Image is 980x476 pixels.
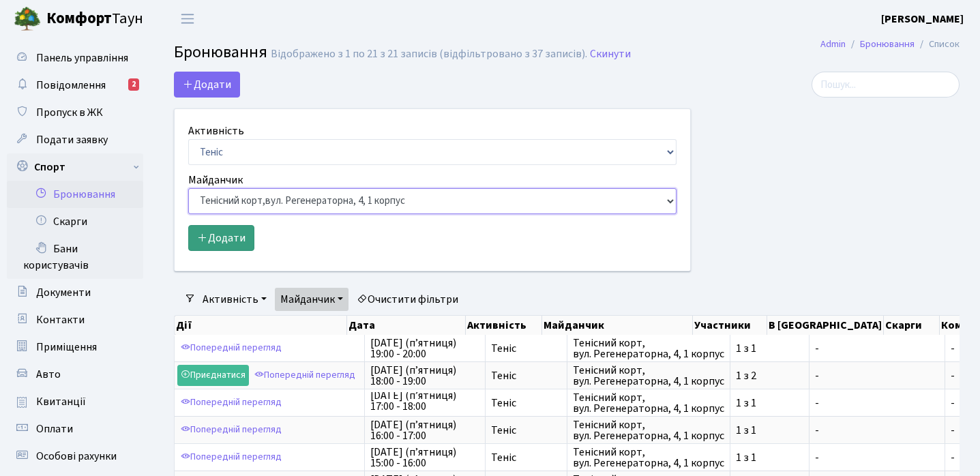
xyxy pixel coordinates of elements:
[815,425,939,436] span: -
[815,398,939,408] span: -
[14,5,41,33] img: logo.png
[370,447,479,468] span: [DATE] (п’ятниця) 15:00 - 16:00
[347,316,466,335] th: Дата
[915,37,960,52] li: Список
[7,181,143,208] a: Бронювання
[815,452,939,463] span: -
[573,338,724,359] span: Тенісний корт, вул. Регенераторна, 4, 1 корпус
[815,343,939,354] span: -
[36,421,73,436] span: Оплати
[177,365,249,386] a: Приєднатися
[466,316,542,335] th: Активність
[7,44,143,72] a: Панель управління
[188,172,243,188] label: Майданчик
[177,338,285,359] a: Попередній перегляд
[7,153,143,181] a: Спорт
[36,105,103,120] span: Пропуск в ЖК
[251,365,359,386] a: Попередній перегляд
[46,8,143,31] span: Таун
[7,443,143,470] a: Особові рахунки
[736,370,803,381] span: 1 з 2
[177,419,285,441] a: Попередній перегляд
[736,452,803,463] span: 1 з 1
[188,123,244,139] label: Активність
[174,72,240,98] button: Додати
[36,340,97,355] span: Приміщення
[491,370,561,381] span: Теніс
[812,72,960,98] input: Пошук...
[351,288,464,311] a: Очистити фільтри
[128,78,139,91] div: 2
[573,365,724,387] span: Тенісний корт, вул. Регенераторна, 4, 1 корпус
[370,338,479,359] span: [DATE] (п’ятниця) 19:00 - 20:00
[860,37,915,51] a: Бронювання
[573,392,724,414] span: Тенісний корт, вул. Регенераторна, 4, 1 корпус
[7,306,143,333] a: Контакти
[7,279,143,306] a: Документи
[7,126,143,153] a: Подати заявку
[36,312,85,327] span: Контакти
[36,449,117,464] span: Особові рахунки
[170,8,205,30] button: Переключити навігацію
[7,388,143,415] a: Квитанції
[491,452,561,463] span: Теніс
[177,392,285,413] a: Попередній перегляд
[271,48,587,61] div: Відображено з 1 по 21 з 21 записів (відфільтровано з 37 записів).
[46,8,112,29] b: Комфорт
[7,208,143,235] a: Скарги
[275,288,348,311] a: Майданчик
[491,425,561,436] span: Теніс
[36,285,91,300] span: Документи
[590,48,631,61] a: Скинути
[7,415,143,443] a: Оплати
[767,316,884,335] th: В [GEOGRAPHIC_DATA]
[881,12,964,27] b: [PERSON_NAME]
[7,99,143,126] a: Пропуск в ЖК
[36,367,61,382] span: Авто
[491,398,561,408] span: Теніс
[884,316,940,335] th: Скарги
[36,50,128,65] span: Панель управління
[573,447,724,468] span: Тенісний корт, вул. Регенераторна, 4, 1 корпус
[370,365,479,387] span: [DATE] (п’ятниця) 18:00 - 19:00
[370,392,479,414] span: [DATE] (п’ятниця) 17:00 - 18:00
[36,78,106,93] span: Повідомлення
[542,316,693,335] th: Майданчик
[800,30,980,59] nav: breadcrumb
[7,72,143,99] a: Повідомлення2
[36,394,86,409] span: Квитанції
[881,11,964,27] a: [PERSON_NAME]
[820,37,846,51] a: Admin
[7,361,143,388] a: Авто
[573,419,724,441] span: Тенісний корт, вул. Регенераторна, 4, 1 корпус
[188,225,254,251] button: Додати
[693,316,767,335] th: Участники
[36,132,108,147] span: Подати заявку
[491,343,561,354] span: Теніс
[174,40,267,64] span: Бронювання
[736,398,803,408] span: 1 з 1
[815,370,939,381] span: -
[7,235,143,279] a: Бани користувачів
[7,333,143,361] a: Приміщення
[175,316,347,335] th: Дії
[370,419,479,441] span: [DATE] (п’ятниця) 16:00 - 17:00
[177,447,285,468] a: Попередній перегляд
[197,288,272,311] a: Активність
[736,425,803,436] span: 1 з 1
[736,343,803,354] span: 1 з 1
